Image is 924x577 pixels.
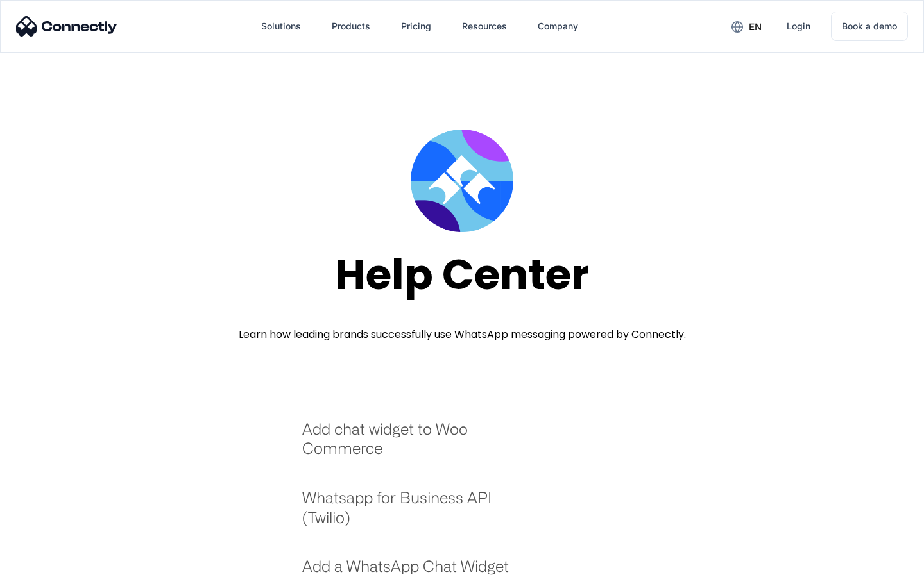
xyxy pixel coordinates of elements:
[749,18,762,36] div: en
[332,17,370,35] div: Products
[302,488,526,540] a: Whatsapp for Business API (Twilio)
[26,555,77,573] ul: Language list
[538,17,578,35] div: Company
[261,17,301,35] div: Solutions
[335,251,589,298] div: Help Center
[831,12,908,41] a: Book a demo
[239,327,686,342] div: Learn how leading brands successfully use WhatsApp messaging powered by Connectly.
[776,11,821,42] a: Login
[462,17,507,35] div: Resources
[401,17,431,35] div: Pricing
[16,16,117,37] img: Connectly Logo
[787,17,810,35] div: Login
[302,419,526,471] a: Add chat widget to Woo Commerce
[391,11,441,42] a: Pricing
[13,555,77,573] aside: Language selected: English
